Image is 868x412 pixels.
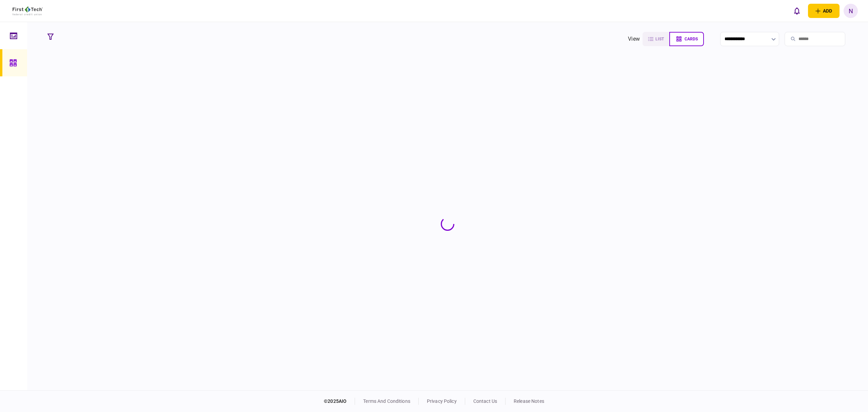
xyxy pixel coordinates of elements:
div: © 2025 AIO [324,398,355,405]
button: cards [669,32,704,46]
button: N [844,4,858,18]
a: release notes [514,398,544,404]
a: privacy policy [427,398,457,404]
span: cards [685,37,698,41]
div: view [628,35,640,43]
button: open adding identity options [808,4,840,18]
img: client company logo [13,6,43,15]
button: list [643,32,669,46]
a: terms and conditions [363,398,410,404]
span: list [655,37,664,41]
a: contact us [473,398,497,404]
button: open notifications list [790,4,804,18]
